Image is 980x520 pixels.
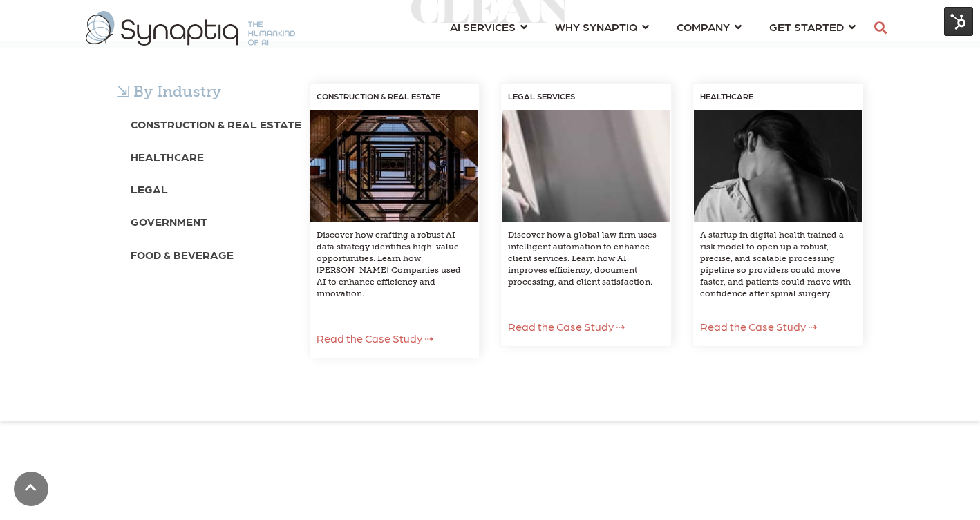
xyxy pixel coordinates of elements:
[677,17,730,36] span: COMPANY
[555,14,649,39] a: WHY SYNAPTIQ
[450,14,527,39] a: AI SERVICES
[769,17,844,36] span: GET STARTED
[86,11,295,46] img: synaptiq logo-2
[436,3,869,53] nav: menu
[769,14,856,39] a: GET STARTED
[677,14,742,39] a: COMPANY
[450,17,516,36] span: AI SERVICES
[555,17,637,36] span: WHY SYNAPTIQ
[944,7,973,36] img: HubSpot Tools Menu Toggle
